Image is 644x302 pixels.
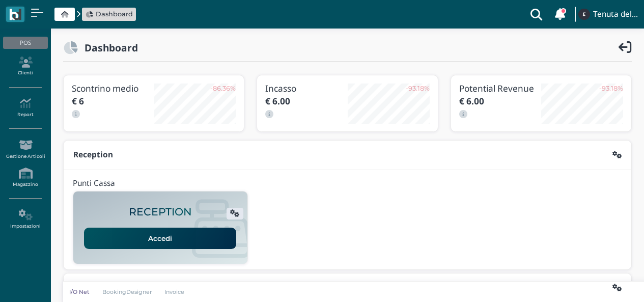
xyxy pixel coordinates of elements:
b: Reception [73,149,113,160]
b: € 6.00 [459,95,484,107]
img: logo [9,9,21,20]
h4: Tenuta del Barco [593,10,638,19]
h4: Punti Cassa [73,179,115,188]
a: Dashboard [86,9,133,19]
span: Dashboard [96,9,133,19]
a: BookingDesigner [96,288,158,296]
a: ... Tenuta del Barco [577,2,638,26]
iframe: Help widget launcher [572,270,635,293]
a: Impostazioni [3,205,47,233]
h3: Scontrino medio [72,84,154,93]
b: € 6.00 [265,95,290,107]
a: Accedi [84,228,236,249]
h2: RECEPTION [129,206,192,218]
a: Invoice [158,288,191,296]
img: ... [578,9,590,20]
b: € 6 [72,95,84,107]
h3: Incasso [265,84,347,93]
a: Gestione Articoli [3,135,47,163]
h3: Potential Revenue [459,84,541,93]
p: I/O Net [69,288,90,296]
a: Clienti [3,52,47,80]
h2: Dashboard [78,42,138,53]
a: Magazzino [3,163,47,191]
a: Report [3,94,47,122]
div: POS [3,37,47,49]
